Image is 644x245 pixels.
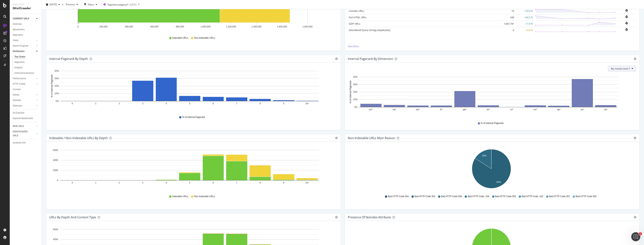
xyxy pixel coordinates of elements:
[54,85,59,87] text: 20%
[495,195,516,198] span: Bad HTTP Code 503
[335,216,338,219] div: gear
[349,16,367,19] a: Not HTML URLs
[639,232,642,235] span: 1
[515,14,534,20] td: +64.2 %
[283,182,284,184] text: 9
[213,103,214,105] text: 6
[13,111,39,115] a: Url Explorer
[500,27,515,33] td: 0
[625,9,628,12] div: bell-plus
[348,75,635,118] div: A chart.
[213,182,214,184] text: 6
[13,116,33,120] div: Explorer Bookmarks
[166,103,167,105] text: 4
[49,69,336,112] div: A chart.
[303,25,313,28] text: 1,800,000
[72,103,73,105] text: 0
[349,9,364,13] a: noindex URLs
[283,103,284,105] text: 9
[53,238,58,241] text: 400K
[50,3,57,6] span: 2025 Sep. 18th
[500,8,515,14] td: 15
[226,25,236,28] text: 1,200,000
[482,154,486,157] text: 16%
[353,76,358,78] text: 40%
[13,44,35,48] a: Search Engines
[14,55,39,59] a: Top Charts
[500,14,515,20] td: 243
[142,103,143,105] text: 3
[53,149,58,152] text: 600K
[500,20,515,27] td: 1,661,741
[625,28,628,31] div: bell-plus
[13,98,35,102] a: Outlinks
[13,98,21,102] div: Outlinks
[515,8,534,14] td: +25.0 %
[189,182,190,184] text: 5
[13,49,25,53] div: Distribution
[468,195,489,198] span: Bad HTTP Code -104
[13,141,39,145] a: Analysis Info
[13,93,19,97] div: Inlinks
[13,82,25,86] div: HTTP Codes
[13,111,24,115] div: Url Explorer
[13,104,22,108] div: Sitemaps
[349,22,360,25] a: GZIP URLs
[388,195,409,198] span: Bad HTTP Code 404
[142,182,143,184] text: 3
[77,25,79,28] text: 0
[83,2,99,8] button: Filters
[260,103,261,105] text: 8
[99,25,108,28] text: 200,000
[13,44,28,48] div: Search Engines
[53,169,58,172] text: 200K
[150,25,159,28] text: 600,000
[441,195,462,198] span: Bad HTTP Code 500
[14,71,34,75] div: Internationalization
[481,122,504,125] span: % of Internal Pagerank
[354,106,358,109] text: 0%
[54,70,59,72] text: 40%
[57,179,58,182] text: 0
[102,2,136,8] button: Segment:category/*[DATE]
[125,25,133,28] text: 400,000
[13,6,38,11] div: SiteCrawler
[13,28,39,32] a: Movements
[348,57,393,61] div: Internal Pagerank By Dimension
[625,15,628,18] div: bell-plus
[107,3,129,6] span: Segment: category/*
[64,3,75,6] span: Previous
[335,137,338,139] div: gear
[348,136,395,140] div: Non-Indexable URLs Main Reason
[13,116,39,120] a: Explorer Bookmarks
[13,38,35,42] a: Visits
[51,74,53,97] text: % of Internal Pagerank
[61,2,64,6] span: vs
[13,28,25,32] div: Movements
[277,25,287,28] text: 1,600,000
[189,103,190,105] text: 5
[201,25,211,28] text: 1,000,000
[522,195,543,198] span: Bad HTTP Code -102
[13,77,26,81] div: Performance
[414,195,435,198] span: Bad HTTP Code 301
[49,136,108,140] div: Indexable / Non-Indexable URLs by Depth
[182,116,205,119] span: % of Internal Pagerank
[353,91,358,93] text: 20%
[549,195,570,198] span: Bad HTTP Code 307
[14,60,25,64] div: Segments
[348,45,636,48] a: View More
[13,124,35,128] a: NEW URLS
[14,71,39,75] a: Internationalization
[236,182,237,184] text: 7
[56,100,59,103] text: 0%
[348,148,635,191] svg: A chart.
[13,22,22,26] div: Overview
[172,36,188,40] span: Indexable URLs
[515,20,534,27] td: -11.9 %
[119,182,120,184] text: 2
[13,49,35,53] a: Distribution
[194,36,215,40] span: Non-Indexable URLs
[95,103,96,105] text: 1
